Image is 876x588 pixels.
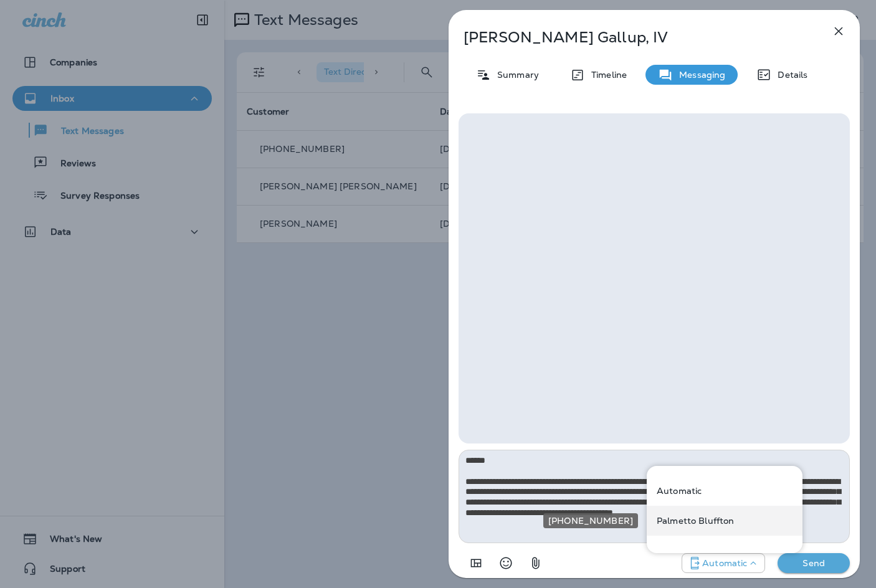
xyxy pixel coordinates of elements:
p: Summary [491,70,539,80]
button: Send [778,553,850,573]
button: Add in a premade template [464,551,488,576]
p: Palmetto Bluffton [657,516,734,526]
p: Details [771,70,807,80]
div: +1 (843) 604-3631 [647,506,802,536]
p: Timeline [585,70,627,80]
p: Messaging [673,70,725,80]
p: Automatic [702,558,747,568]
button: Select an emoji [493,551,518,576]
p: Send [788,557,840,569]
div: [PHONE_NUMBER] [543,513,638,528]
p: [PERSON_NAME] Gallup, IV [464,29,804,46]
p: Automatic [657,486,702,496]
